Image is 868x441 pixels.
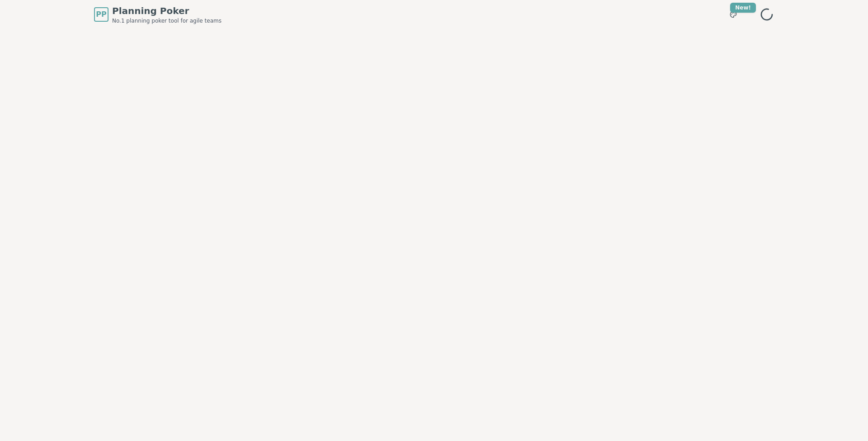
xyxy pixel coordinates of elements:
button: New! [725,6,741,23]
span: No.1 planning poker tool for agile teams [112,17,222,24]
span: Planning Poker [112,5,222,17]
div: New! [730,3,756,13]
a: PPPlanning PokerNo.1 planning poker tool for agile teams [94,5,222,24]
span: PP [96,9,106,20]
